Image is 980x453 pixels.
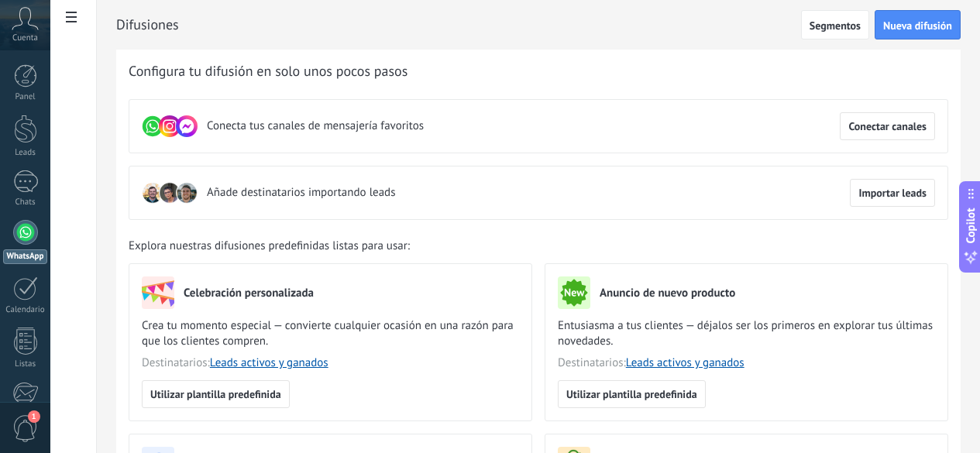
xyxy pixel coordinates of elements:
[3,197,48,208] div: Chats
[150,389,281,400] span: Utilizar plantilla predefinida
[129,239,410,254] span: Explora nuestras difusiones predefinidas listas para usar:
[28,410,40,423] span: 1
[142,182,163,204] img: leadIcon
[176,182,198,204] img: leadIcon
[840,112,935,140] button: Conectar canales
[129,62,407,81] span: Configura tu difusión en solo unos pocos pasos
[3,148,48,158] div: Leads
[207,118,424,134] span: Conecta tus canales de mensajería favoritos
[142,380,290,408] button: Utilizar plantilla predefinida
[848,121,927,132] span: Conectar canales
[600,286,735,300] h3: Anuncio de nuevo producto
[875,10,961,39] button: Nueva difusión
[883,20,952,31] span: Nueva difusión
[207,185,395,201] span: Añade destinatarios importando leads
[210,355,328,370] a: Leads activos y ganados
[142,318,519,349] span: Crea tu momento especial — convierte cualquier ocasión en una razón para que los clientes compren.
[116,9,801,40] h2: Difusiones
[159,182,181,204] img: leadIcon
[558,355,935,371] span: Destinatarios:
[963,208,978,243] span: Copilot
[3,359,48,369] div: Listas
[3,305,48,315] div: Calendario
[12,33,38,43] span: Cuenta
[558,318,935,349] span: Entusiasma a tus clientes — déjalos ser los primeros en explorar tus últimas novedades.
[3,249,47,264] div: WhatsApp
[801,10,869,39] button: Segmentos
[184,286,314,300] h3: Celebración personalizada
[858,187,927,198] span: Importar leads
[142,355,519,371] span: Destinatarios:
[626,355,744,370] a: Leads activos y ganados
[558,380,706,408] button: Utilizar plantilla predefinida
[810,20,861,31] span: Segmentos
[850,179,935,207] button: Importar leads
[3,92,48,102] div: Panel
[566,389,697,400] span: Utilizar plantilla predefinida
